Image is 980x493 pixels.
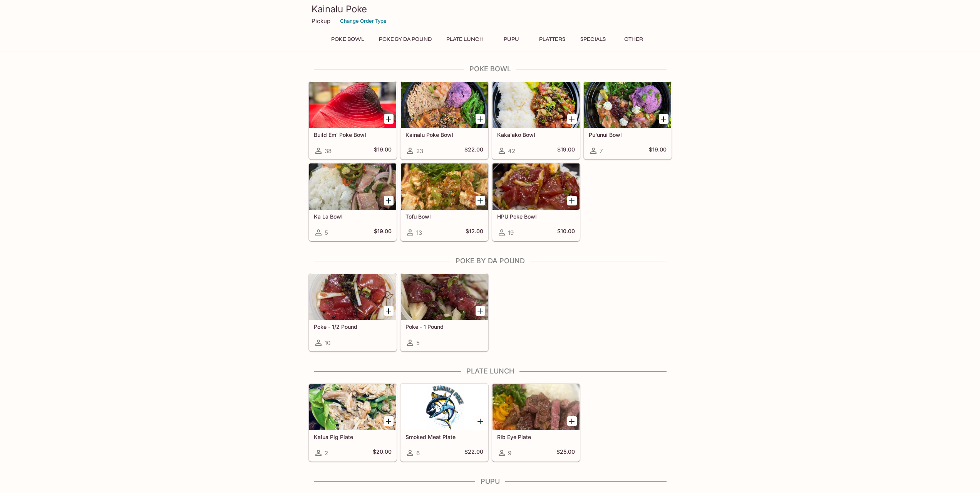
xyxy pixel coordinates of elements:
[309,274,396,320] div: Poke - 1/2 Pound
[493,82,580,128] div: Kaka'ako Bowl
[494,34,529,45] button: Pupu
[337,15,390,27] button: Change Order Type
[416,147,423,155] span: 23
[416,339,420,347] span: 5
[567,196,577,205] button: Add HPU Poke Bowl
[405,323,483,330] h5: Poke - 1 Pound
[557,146,575,155] h5: $19.00
[400,273,488,351] a: Poke - 1 Pound5
[535,34,570,45] button: Platters
[476,416,485,426] button: Add Smoked Meat Plate
[492,81,580,159] a: Kaka'ako Bowl42$19.00
[384,114,394,124] button: Add Build Em' Poke Bowl
[314,131,392,138] h5: Build Em' Poke Bowl
[400,384,488,461] a: Smoked Meat Plate6$22.00
[493,163,580,210] div: HPU Poke Bowl
[401,163,488,210] div: Tofu Bowl
[325,449,328,457] span: 2
[400,81,488,159] a: Kainalu Poke Bowl23$22.00
[374,228,392,237] h5: $19.00
[309,163,397,241] a: Ka La Bowl5$19.00
[508,449,511,457] span: 9
[308,477,672,486] h4: Pupu
[464,448,483,458] h5: $22.00
[314,213,392,220] h5: Ka La Bowl
[497,213,575,220] h5: HPU Poke Bowl
[308,65,672,73] h4: Poke Bowl
[476,306,485,316] button: Add Poke - 1 Pound
[314,323,392,330] h5: Poke - 1/2 Pound
[584,82,671,128] div: Pu'unui Bowl
[492,163,580,241] a: HPU Poke Bowl19$10.00
[464,146,483,155] h5: $22.00
[401,274,488,320] div: Poke - 1 Pound
[567,114,577,124] button: Add Kaka'ako Bowl
[309,384,397,461] a: Kalua Pig Plate2$20.00
[476,196,485,205] button: Add Tofu Bowl
[659,114,668,124] button: Add Pu'unui Bowl
[405,213,483,220] h5: Tofu Bowl
[493,384,580,430] div: Rib Eye Plate
[401,384,488,430] div: Smoked Meat Plate
[309,273,397,351] a: Poke - 1/2 Pound10
[584,81,672,159] a: Pu'unui Bowl7$19.00
[476,114,485,124] button: Add Kainalu Poke Bowl
[616,34,651,45] button: Other
[309,81,397,159] a: Build Em' Poke Bowl38$19.00
[325,229,328,236] span: 5
[405,434,483,440] h5: Smoked Meat Plate
[557,228,575,237] h5: $10.00
[600,147,603,155] span: 7
[308,367,672,375] h4: Plate Lunch
[384,416,394,426] button: Add Kalua Pig Plate
[649,146,667,155] h5: $19.00
[567,416,577,426] button: Add Rib Eye Plate
[497,434,575,440] h5: Rib Eye Plate
[576,34,610,45] button: Specials
[309,82,396,128] div: Build Em' Poke Bowl
[325,147,332,155] span: 38
[401,82,488,128] div: Kainalu Poke Bowl
[325,339,330,347] span: 10
[314,434,392,440] h5: Kalua Pig Plate
[442,34,488,45] button: Plate Lunch
[373,448,392,458] h5: $20.00
[384,306,394,316] button: Add Poke - 1/2 Pound
[466,228,483,237] h5: $12.00
[556,448,575,458] h5: $25.00
[589,131,667,138] h5: Pu'unui Bowl
[400,163,488,241] a: Tofu Bowl13$12.00
[312,3,669,15] h3: Kainalu Poke
[416,229,422,236] span: 13
[308,257,672,265] h4: Poke By Da Pound
[309,384,396,430] div: Kalua Pig Plate
[497,131,575,138] h5: Kaka'ako Bowl
[492,384,580,461] a: Rib Eye Plate9$25.00
[508,147,515,155] span: 42
[312,17,330,25] p: Pickup
[327,34,369,45] button: Poke Bowl
[416,449,420,457] span: 6
[405,131,483,138] h5: Kainalu Poke Bowl
[384,196,394,205] button: Add Ka La Bowl
[375,34,436,45] button: Poke By Da Pound
[508,229,514,236] span: 19
[374,146,392,155] h5: $19.00
[309,163,396,210] div: Ka La Bowl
